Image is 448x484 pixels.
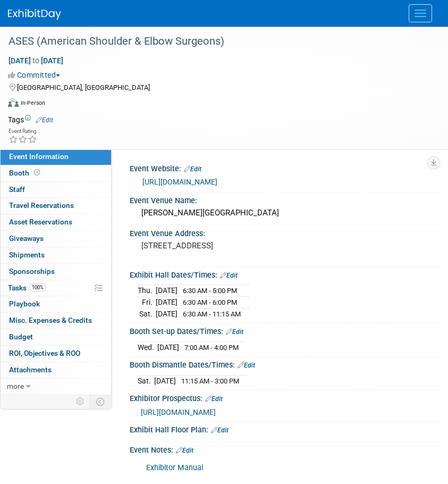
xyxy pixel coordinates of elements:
[138,341,157,353] td: Wed.
[141,408,216,416] a: [URL][DOMAIN_NAME]
[156,308,177,319] td: [DATE]
[8,98,19,107] img: Format-Inperson.png
[183,310,241,318] span: 6:30 AM - 11:15 AM
[1,379,111,395] a: more
[130,161,440,174] div: Event Website:
[130,390,440,404] div: Exhibitor Prospectus:
[183,298,237,306] span: 6:30 AM - 6:00 PM
[130,323,440,337] div: Booth Set-up Dates/Times:
[9,185,25,194] span: Staff
[36,116,53,124] a: Edit
[1,165,111,181] a: Booth
[130,193,440,206] div: Event Venue Name:
[226,328,243,336] a: Edit
[9,299,40,308] span: Playbook
[1,231,111,247] a: Giveaways
[409,4,432,22] button: Menu
[130,442,440,456] div: Event Notes:
[8,56,64,65] span: [DATE] [DATE]
[183,287,237,295] span: 6:30 AM - 5:00 PM
[220,272,238,279] a: Edit
[5,32,427,51] div: ASES (American Shoulder & Elbow Surgeons)
[156,297,177,308] td: [DATE]
[184,165,201,173] a: Edit
[138,285,156,297] td: Thu.
[211,427,229,434] a: Edit
[154,375,176,386] td: [DATE]
[181,377,239,385] span: 11:15 AM - 3:00 PM
[1,346,111,362] a: ROI, Objectives & ROO
[142,178,217,186] a: [URL][DOMAIN_NAME]
[141,241,428,251] pre: [STREET_ADDRESS]
[205,395,223,403] a: Edit
[8,97,435,113] div: Event Format
[9,251,45,259] span: Shipments
[184,344,239,352] span: 7:00 AM - 4:00 PM
[130,357,440,371] div: Booth Dismantle Dates/Times:
[1,198,111,214] a: Travel Reservations
[130,226,440,239] div: Event Venue Address:
[1,329,111,345] a: Budget
[146,463,203,472] a: Exhibitor Manual
[20,99,45,107] div: In-Person
[1,214,111,230] a: Asset Reservations
[138,297,156,308] td: Fri.
[1,280,111,296] a: Tasks100%
[9,349,80,357] span: ROI, Objectives & ROO
[1,264,111,280] a: Sponsorships
[9,267,55,276] span: Sponsorships
[1,182,111,198] a: Staff
[8,283,46,292] span: Tasks
[9,152,69,161] span: Event Information
[9,129,37,134] div: Event Rating
[156,285,177,297] td: [DATE]
[130,422,440,436] div: Exhibit Hall Floor Plan:
[31,56,41,65] span: to
[9,365,52,374] span: Attachments
[1,247,111,263] a: Shipments
[9,169,42,177] span: Booth
[17,84,150,91] span: [GEOGRAPHIC_DATA], [GEOGRAPHIC_DATA]
[176,447,193,454] a: Edit
[9,332,33,341] span: Budget
[29,283,46,291] span: 100%
[138,308,156,319] td: Sat.
[130,267,440,281] div: Exhibit Hall Dates/Times:
[157,341,179,353] td: [DATE]
[1,313,111,329] a: Misc. Expenses & Credits
[9,316,92,324] span: Misc. Expenses & Credits
[138,375,154,386] td: Sat.
[8,9,61,20] img: ExhibitDay
[9,201,74,210] span: Travel Reservations
[32,169,42,177] span: Booth not reserved yet
[138,205,432,221] div: [PERSON_NAME][GEOGRAPHIC_DATA]
[1,296,111,312] a: Playbook
[7,382,24,390] span: more
[8,70,64,80] button: Committed
[238,362,255,369] a: Edit
[1,149,111,165] a: Event Information
[1,362,111,378] a: Attachments
[8,114,53,125] td: Tags
[9,218,72,226] span: Asset Reservations
[71,395,90,408] td: Personalize Event Tab Strip
[9,234,44,243] span: Giveaways
[90,395,112,408] td: Toggle Event Tabs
